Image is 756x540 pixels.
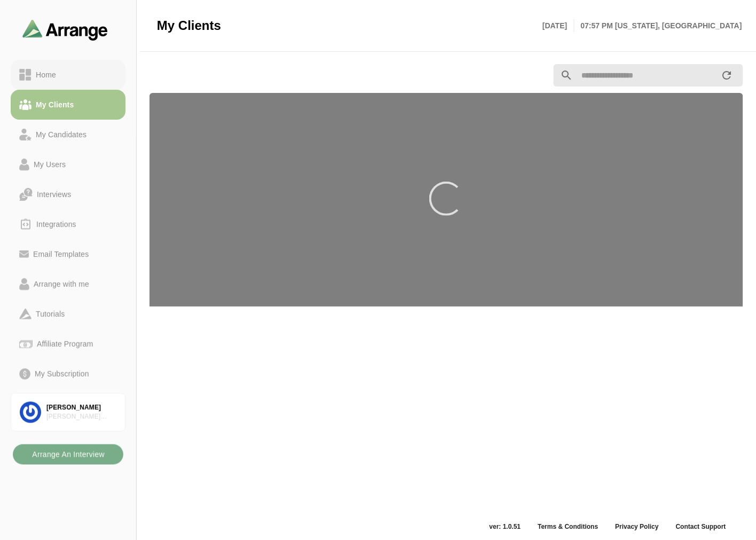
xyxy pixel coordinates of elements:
a: My Clients [11,90,125,120]
img: arrangeai-name-small-logo.4d2b8aee.svg [22,19,108,40]
span: My Clients [157,18,221,34]
a: Privacy Policy [607,522,667,531]
a: [PERSON_NAME][PERSON_NAME] Associates [11,393,125,432]
p: 07:57 PM [US_STATE], [GEOGRAPHIC_DATA] [574,19,742,32]
a: Affiliate Program [11,329,125,359]
div: My Users [29,158,70,171]
div: Interviews [33,188,75,201]
p: [DATE] [542,19,574,32]
a: Tutorials [11,299,125,329]
a: Contact Support [667,522,735,531]
b: Arrange An Interview [31,444,105,465]
a: Terms & Conditions [529,522,607,531]
a: My Users [11,150,125,179]
a: Email Templates [11,239,125,269]
div: My Candidates [31,128,91,141]
div: Email Templates [29,248,93,261]
div: [PERSON_NAME] [46,403,116,412]
a: Interviews [11,179,125,209]
div: Affiliate Program [33,338,97,350]
div: Tutorials [31,308,69,320]
i: appended action [721,69,734,82]
span: ver: 1.0.51 [481,522,530,531]
a: Arrange with me [11,269,125,299]
button: Arrange An Interview [13,444,123,465]
div: Integrations [32,218,81,231]
div: Home [31,68,60,81]
div: My Subscription [30,367,93,380]
a: My Subscription [11,359,125,389]
div: My Clients [31,98,78,111]
div: Arrange with me [29,278,93,291]
a: Integrations [11,209,125,239]
a: Home [11,60,125,90]
a: My Candidates [11,120,125,150]
div: [PERSON_NAME] Associates [46,412,116,421]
